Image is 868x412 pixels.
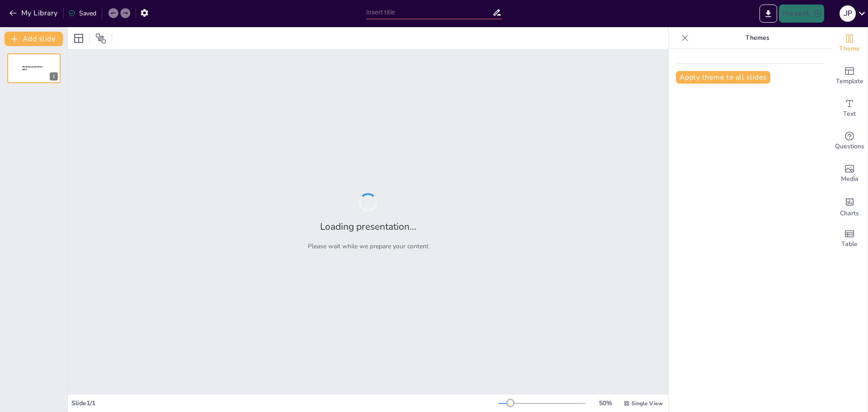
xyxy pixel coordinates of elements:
div: 1 [7,53,61,83]
button: J P [840,5,856,23]
div: Add text boxes [831,92,868,125]
button: My Library [7,6,61,20]
span: Questions [835,142,864,152]
span: Template [836,76,863,86]
div: J P [840,5,856,22]
div: Add a table [831,223,868,255]
div: Add images, graphics, shapes or video [831,157,868,190]
button: Apply theme to all slides [676,71,770,84]
div: Add charts and graphs [831,190,868,223]
button: Export to PowerPoint [759,5,777,23]
span: Table [841,239,858,249]
div: Add ready made slides [831,60,868,92]
span: Charts [840,208,859,218]
span: Theme [839,44,860,54]
button: Present [779,5,824,23]
div: Get real-time input from your audience [831,125,868,157]
p: Themes [692,27,822,49]
input: Insert title [366,6,492,19]
div: Slide 1 / 1 [71,399,499,407]
span: Media [841,174,859,184]
span: Text [843,109,856,119]
div: 1 [50,72,58,81]
span: Sendsteps presentation editor [22,66,42,71]
h2: Loading presentation... [320,220,416,233]
span: Single View [632,400,663,407]
div: Saved [68,9,96,18]
span: Position [95,33,106,44]
div: 50 % [594,399,616,407]
div: Layout [71,31,86,46]
button: Add slide [5,32,63,46]
div: Change the overall theme [831,27,868,60]
p: Please wait while we prepare your content [308,242,429,251]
